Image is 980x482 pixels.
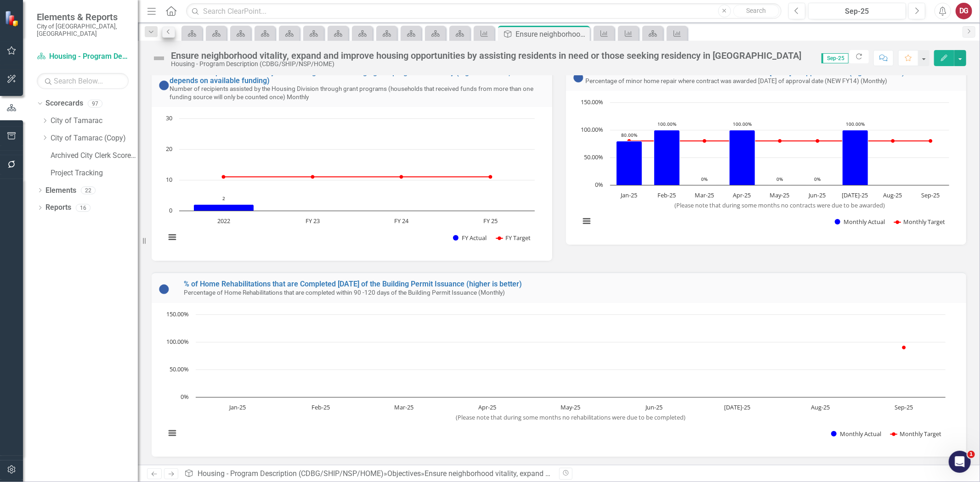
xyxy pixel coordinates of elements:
[181,392,189,401] text: 0%
[645,403,663,411] text: Jun-25
[575,98,954,235] svg: Interactive chart
[483,217,498,225] text: FY 25
[746,7,766,14] span: Search
[586,77,888,84] small: Percentage of minor home repair where contract was awarded [DATE] of approval date (NEW FY14) (Mo...
[616,141,642,185] path: Jan-25, 80. Monthly Actual.
[166,175,172,184] text: 10
[956,3,972,19] button: DG
[724,403,750,411] text: [DATE]-25
[840,430,881,438] text: Monthly Actual
[900,430,941,438] text: Monthly Target
[387,469,421,478] a: Objectives
[222,175,226,179] path: 2022, 11. FY Target.
[505,234,531,242] text: FY Target
[580,214,593,227] button: View chart menu, Chart
[575,98,957,235] div: Chart. Highcharts interactive chart.
[45,202,71,213] a: Reports
[169,206,172,214] text: 0
[171,61,801,67] div: Housing - Program Description (CDBG/SHIP/NSP/HOME)
[657,191,676,199] text: Feb-25
[222,195,225,202] text: 2
[166,145,172,153] text: 20
[194,205,254,211] path: 2022, 2. FY Actual.
[312,403,330,411] text: Feb-25
[573,72,584,83] img: No Information
[311,175,315,179] path: FY 23, 11. FY Target.
[842,191,868,199] text: [DATE]-25
[895,403,913,411] text: Sep-25
[902,346,906,349] path: Sep-25, 90. Monthly Target.
[166,337,189,346] text: 100.00%
[453,234,487,242] button: Show FY Actual
[161,310,957,448] div: Chart. Highcharts interactive chart.
[37,22,129,38] small: City of [GEOGRAPHIC_DATA], [GEOGRAPHIC_DATA]
[51,116,138,126] a: City of Tamarac
[921,191,940,199] text: Sep-25
[883,191,902,199] text: Aug-25
[835,218,884,226] button: Show Monthly Actual
[808,191,826,199] text: Jun-25
[621,132,637,138] text: 80.00%
[968,451,975,458] span: 1
[674,201,885,209] text: (Please note that during some months no contracts were due to be awarded)
[394,217,409,225] text: FY 24
[776,176,783,182] text: 0%
[595,180,603,189] text: 0%
[51,151,138,161] a: Archived City Clerk Scorecard
[165,426,178,439] button: View chart menu, Chart
[37,51,129,62] a: Housing - Program Description (CDBG/SHIP/NSP/HOME)
[166,310,189,318] text: 150.00%
[814,176,821,182] text: 0%
[306,217,320,225] text: FY 23
[170,365,189,373] text: 50.00%
[846,121,865,127] text: 100.00%
[770,191,789,199] text: May-25
[891,139,895,143] path: Aug-25, 80. Monthly Target.
[228,403,246,411] text: Jan-25
[584,153,603,161] text: 50.00%
[821,53,849,63] span: Sep-25
[561,403,581,411] text: May-25
[462,234,487,242] text: FY Actual
[627,139,631,143] path: Jan-25, 80. Monthly Target.
[425,469,922,478] div: Ensure neighborhood vitality, expand and improve housing opportunities by assisting residents in ...
[217,217,230,225] text: 2022
[778,139,782,143] path: May-25, 80. Monthly Target.
[581,125,603,134] text: 100.00%
[478,403,496,411] text: Apr-25
[695,191,714,199] text: Mar-25
[816,139,819,143] path: Jun-25, 80. Monthly Target.
[811,403,830,411] text: Aug-25
[949,451,971,473] iframe: Intercom live chat
[161,114,543,252] div: Chart. Highcharts interactive chart.
[51,133,138,144] a: City of Tamarac (Copy)
[394,403,414,411] text: Mar-25
[76,204,91,212] div: 16
[88,100,102,107] div: 97
[184,469,552,479] div: » »
[894,218,945,226] button: Show Monthly Target
[456,413,685,421] text: (Please note that during some months no rehabilitations were due to be completed)
[702,139,706,143] path: Mar-25, 80. Monthly Target.
[627,139,932,143] g: Monthly Target, series 2 of 2. Line with 9 data points.
[37,73,129,89] input: Search Below...
[186,3,782,19] input: Search ClearPoint...
[184,289,505,296] small: Percentage of Home Rehabilitations that are completed within 90 -120 days of the Building Permit ...
[515,28,588,40] div: Ensure neighborhood vitality, expand and improve housing opportunities by assisting residents in ...
[37,11,129,22] span: Elements & Reports
[616,102,931,185] g: Monthly Actual, series 1 of 2. Bar series with 9 bars.
[831,430,881,438] button: Show Monthly Actual
[729,130,755,185] path: Apr-25, 100. Monthly Actual.
[159,284,170,295] img: No Information
[929,139,932,143] path: Sep-25, 80. Monthly Target.
[170,85,533,101] small: Number of recipients assisted by the Housing Division through grant programs (households that rec...
[733,121,752,127] text: 100.00%
[496,234,531,242] button: Show FY Target
[657,121,676,127] text: 100.00%
[890,430,941,438] button: Show Monthly Target
[171,50,801,61] div: Ensure neighborhood vitality, expand and improve housing opportunities by assisting residents in ...
[222,175,493,179] g: FY Target, series 2 of 2. Line with 4 data points.
[808,3,906,19] button: Sep-25
[701,176,708,182] text: 0%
